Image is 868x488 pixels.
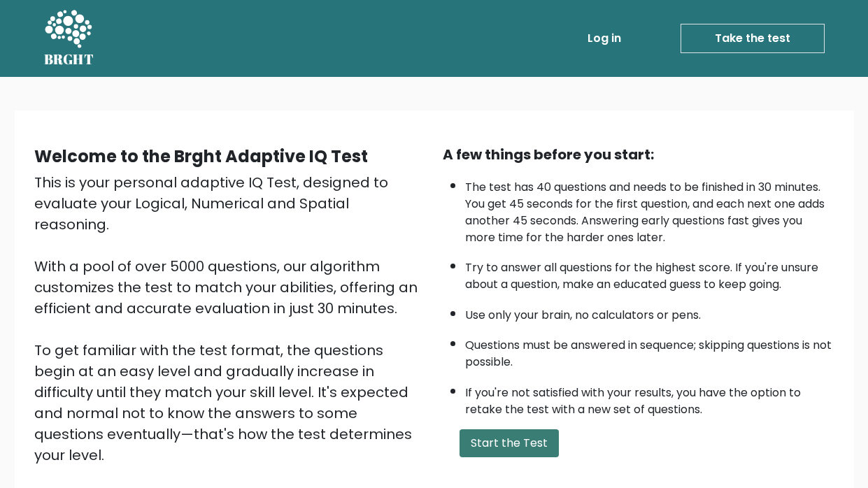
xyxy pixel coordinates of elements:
[44,51,94,68] h5: BRGHT
[34,145,368,168] b: Welcome to the Brght Adaptive IQ Test
[460,429,559,457] button: Start the Test
[465,300,834,324] li: Use only your brain, no calculators or pens.
[465,172,834,246] li: The test has 40 questions and needs to be finished in 30 minutes. You get 45 seconds for the firs...
[582,24,627,52] a: Log in
[44,6,94,71] a: BRGHT
[465,252,834,293] li: Try to answer all questions for the highest score. If you're unsure about a question, make an edu...
[681,24,825,53] a: Take the test
[465,330,834,371] li: Questions must be answered in sequence; skipping questions is not possible.
[443,144,834,165] div: A few things before you start:
[465,378,834,418] li: If you're not satisfied with your results, you have the option to retake the test with a new set ...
